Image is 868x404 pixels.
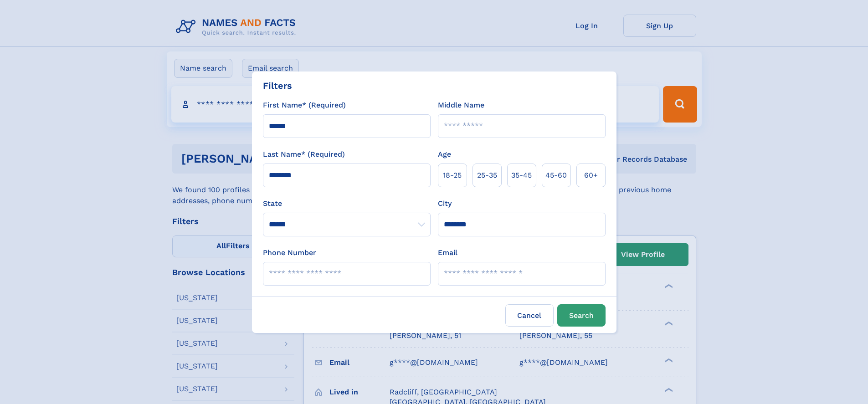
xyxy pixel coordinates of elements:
[477,170,497,181] span: 25‑35
[545,170,567,181] span: 45‑60
[263,247,316,258] label: Phone Number
[505,304,554,327] label: Cancel
[443,170,462,181] span: 18‑25
[557,304,606,327] button: Search
[438,100,484,111] label: Middle Name
[438,198,452,209] label: City
[263,100,346,111] label: First Name* (Required)
[584,170,598,181] span: 60+
[263,198,431,209] label: State
[263,149,345,160] label: Last Name* (Required)
[438,247,457,258] label: Email
[511,170,532,181] span: 35‑45
[263,79,292,92] div: Filters
[438,149,451,160] label: Age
